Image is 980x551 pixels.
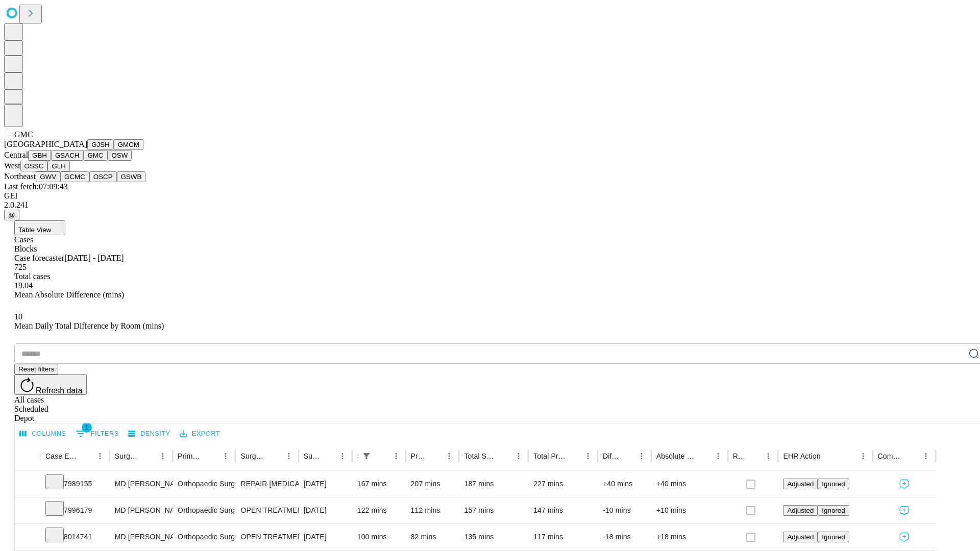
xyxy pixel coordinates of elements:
[904,449,919,463] button: Sort
[178,524,230,550] div: Orthopaedic Surgery
[14,374,87,395] button: Refresh data
[45,471,105,497] div: 7989155
[4,151,28,159] span: Central
[428,449,442,463] button: Sort
[357,471,401,497] div: 167 mins
[656,497,723,523] div: +10 mins
[20,529,35,546] button: Expand
[533,471,593,497] div: 227 mins
[464,452,496,460] div: Total Scheduled Duration
[761,449,775,463] button: Menu
[117,171,146,182] button: GSWB
[357,497,401,523] div: 122 mins
[17,426,69,442] button: Select columns
[4,161,20,170] span: West
[4,201,976,210] div: 2.0.241
[822,507,845,514] span: Ignored
[822,533,845,541] span: Ignored
[14,254,64,262] span: Case forecaster
[464,497,523,523] div: 157 mins
[36,171,60,182] button: GWV
[240,524,293,550] div: OPEN TREATMENT DISTAL [MEDICAL_DATA] FRACTURE
[60,171,89,182] button: GCMC
[533,452,566,460] div: Total Predicted Duration
[656,471,723,497] div: +40 mins
[511,449,526,463] button: Menu
[14,364,58,374] button: Reset filters
[787,533,814,541] span: Adjusted
[115,452,140,460] div: Surgeon Name
[14,263,27,271] span: 725
[783,452,820,460] div: EHR Action
[304,497,347,523] div: [DATE]
[787,507,814,514] span: Adjusted
[389,449,403,463] button: Menu
[156,449,170,463] button: Menu
[141,449,156,463] button: Sort
[697,449,711,463] button: Sort
[304,471,347,497] div: [DATE]
[747,449,761,463] button: Sort
[108,150,132,161] button: OSW
[4,182,68,191] span: Last fetch: 07:09:43
[733,452,746,460] div: Resolved in EHR
[818,505,849,516] button: Ignored
[45,497,105,523] div: 7996179
[64,254,124,262] span: [DATE] - [DATE]
[240,452,266,460] div: Surgery Name
[878,452,903,460] div: Comments
[656,524,723,550] div: +18 mins
[711,449,725,463] button: Menu
[787,480,814,488] span: Adjusted
[18,226,51,234] span: Table View
[464,471,523,497] div: 187 mins
[4,140,87,148] span: [GEOGRAPHIC_DATA]
[304,452,320,460] div: Surgery Date
[114,139,143,150] button: GMCM
[82,422,92,433] span: 1
[79,449,93,463] button: Sort
[115,497,167,523] div: MD [PERSON_NAME] [PERSON_NAME]
[533,524,593,550] div: 117 mins
[321,449,335,463] button: Sort
[411,452,427,460] div: Predicted In Room Duration
[240,471,293,497] div: REPAIR [MEDICAL_DATA] OR [MEDICAL_DATA] [MEDICAL_DATA] AUTOGRAFT
[45,524,105,550] div: 8014741
[359,449,374,463] button: Show filters
[603,471,646,497] div: +40 mins
[115,524,167,550] div: MD [PERSON_NAME] [PERSON_NAME]
[87,139,114,150] button: GJSH
[603,524,646,550] div: -18 mins
[204,449,218,463] button: Sort
[856,449,870,463] button: Menu
[603,452,619,460] div: Difference
[83,150,107,161] button: GMC
[335,449,350,463] button: Menu
[359,449,374,463] div: 1 active filter
[442,449,456,463] button: Menu
[126,426,173,442] button: Density
[240,497,293,523] div: OPEN TREATMENT PROXIMAL [MEDICAL_DATA]
[603,497,646,523] div: -10 mins
[20,161,48,171] button: OSSC
[14,272,50,281] span: Total cases
[20,475,35,493] button: Expand
[28,150,51,161] button: GBH
[634,449,649,463] button: Menu
[36,386,83,395] span: Refresh data
[73,425,121,442] button: Show filters
[14,281,33,290] span: 19.04
[14,130,33,139] span: GMC
[8,211,15,219] span: @
[656,452,696,460] div: Absolute Difference
[497,449,511,463] button: Sort
[581,449,595,463] button: Menu
[4,210,19,220] button: @
[411,471,454,497] div: 207 mins
[178,471,230,497] div: Orthopaedic Surgery
[218,449,233,463] button: Menu
[178,452,203,460] div: Primary Service
[267,449,282,463] button: Sort
[18,365,54,373] span: Reset filters
[93,449,107,463] button: Menu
